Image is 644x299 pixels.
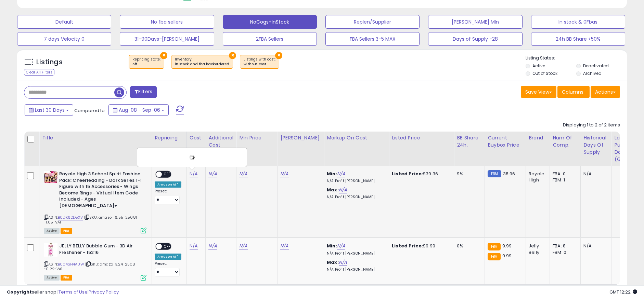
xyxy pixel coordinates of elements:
b: JELLY BELLY Bubble Gum - 3D Air Freshener - 15216 [59,243,142,257]
div: Repricing [155,134,184,141]
button: × [229,52,236,59]
div: Clear All Filters [24,69,54,76]
label: Archived [583,70,602,76]
button: Default [17,15,111,29]
div: ASIN: [44,243,146,280]
div: [PERSON_NAME] [280,134,321,141]
b: Listed Price: [392,171,423,177]
div: Amazon AI * [155,181,181,188]
a: N/A [208,171,217,177]
a: N/A [190,243,198,249]
div: Brand [529,134,547,141]
a: N/A [337,243,345,249]
small: FBA [488,253,500,260]
div: BB Share 24h. [457,134,482,149]
span: Inventory : [175,57,229,67]
span: OFF [162,244,173,249]
div: Markup on Cost [327,134,386,141]
div: Title [42,134,149,141]
div: ASIN: [44,171,146,233]
button: × [160,52,167,59]
div: FBA: 8 [553,243,575,249]
div: Last Purchase Date (GMT) [614,134,639,163]
button: Aug-08 - Sep-06 [108,104,169,116]
a: N/A [239,243,247,249]
button: NoCogs+InStock [223,15,317,29]
div: $9.99 [392,243,449,249]
span: All listings currently available for purchase on Amazon [44,228,60,234]
span: | SKU: amazo-16.55-25081---1.05-VA1 [44,215,141,225]
a: B0DK62D5XV [58,215,83,220]
div: Royale High [529,171,544,183]
span: 9.99 [502,243,512,249]
div: 0% [457,243,479,249]
p: Listing States: [526,55,627,62]
div: Num of Comp. [553,134,578,149]
label: Active [532,63,545,69]
span: Aug-08 - Sep-06 [119,107,160,113]
button: 24h BB Share <50% [531,32,625,46]
a: B004SH4AUW [58,261,84,267]
span: 9.99 [502,253,512,259]
div: Current Buybox Price [488,134,523,149]
a: Privacy Policy [89,289,119,295]
span: | SKU: amazo-3.24-25081---0.22-VA1 [44,261,141,272]
b: Listed Price: [392,243,423,249]
span: FBA [61,275,72,281]
button: Columns [557,86,590,98]
b: Min: [327,243,337,249]
div: FBA: 0 [553,171,575,177]
div: seller snap | | [7,289,119,296]
a: N/A [208,243,217,249]
a: N/A [190,171,198,177]
span: 2025-10-7 12:22 GMT [609,289,637,295]
h5: Listings [36,57,63,67]
b: Max: [327,187,339,193]
label: Out of Stock [532,70,557,76]
b: Min: [327,171,337,177]
p: N/A Profit [PERSON_NAME] [327,179,384,184]
b: Royale High 3 School Spirit Fashion Pack: Cheerleading - Dark Series 1-1 Figure with 15 Accessori... [59,171,142,210]
div: Additional Cost [208,134,233,149]
div: Historical Days Of Supply [583,134,608,156]
a: N/A [280,171,288,177]
label: Deactivated [583,63,609,69]
button: 31-90Days-[PERSON_NAME] [120,32,214,46]
button: Filters [130,86,157,98]
a: N/A [339,187,347,193]
a: Terms of Use [59,289,88,295]
small: FBA [488,243,500,250]
div: $39.36 [392,171,449,177]
div: Cost [190,134,203,141]
div: Listed Price [392,134,451,141]
span: 38.96 [503,171,515,177]
div: Preset: [155,189,181,204]
button: Replen/Supplier [325,15,420,29]
th: The percentage added to the cost of goods (COGS) that forms the calculator for Min & Max prices. [324,132,389,166]
span: Repricing state : [132,57,160,67]
a: N/A [337,171,345,177]
span: OFF [162,172,173,177]
button: In stock & 0Fbas [531,15,625,29]
button: No fba sellers [120,15,214,29]
span: FBA [61,228,72,234]
div: FBM: 1 [553,177,575,183]
button: Save View [521,86,556,98]
div: in stock and fba backordered [175,62,229,67]
button: [PERSON_NAME] MIn [428,15,522,29]
button: Actions [591,86,620,98]
span: All listings currently available for purchase on Amazon [44,275,60,281]
button: × [275,52,282,59]
button: 7 days Velocity 0 [17,32,111,46]
img: 61yoIw8fgkL._SL40_.jpg [44,171,57,183]
strong: Copyright [7,289,32,295]
div: Preset: [155,261,181,277]
small: FBM [488,170,501,177]
div: N/A [583,243,606,249]
div: N/A [583,171,606,177]
span: Listings with cost : [244,57,275,67]
button: Last 30 Days [25,104,73,116]
p: N/A Profit [PERSON_NAME] [327,251,384,256]
p: N/A Profit [PERSON_NAME] [327,195,384,200]
button: Days of Supply -28 [428,32,522,46]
